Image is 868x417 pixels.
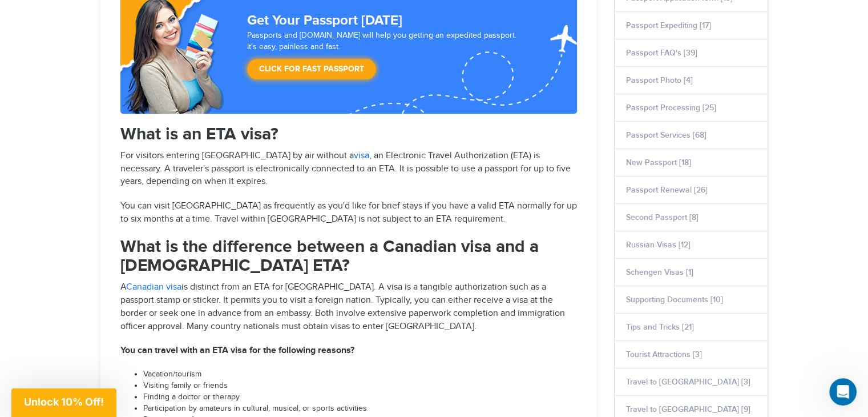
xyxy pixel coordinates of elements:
a: Second Passport [8] [626,212,699,222]
li: Finding a doctor or therapy [143,392,577,403]
a: Passport Services [68] [626,130,706,140]
a: Passport Expediting [17] [626,21,711,30]
p: A is distinct from an ETA for [GEOGRAPHIC_DATA]. A visa is a tangible authorization such as a pas... [120,281,577,333]
a: Canadian visa [126,282,181,292]
a: Tips and Tricks [21] [626,322,694,332]
span: Unlock 10% Off! [24,396,104,408]
a: Passport Processing [25] [626,103,716,113]
a: Travel to [GEOGRAPHIC_DATA] [9] [626,404,750,414]
a: Tourist Attractions [3] [626,350,702,359]
a: Passport Renewal [26] [626,185,708,195]
strong: You can travel with an ETA visa for the following reasons? [120,345,354,356]
a: Click for Fast Passport [247,59,376,79]
strong: What is an ETA visa? [120,124,278,145]
li: Visiting family or friends [143,380,577,392]
iframe: Intercom live chat [829,378,857,406]
a: visa [354,150,369,161]
p: You can visit [GEOGRAPHIC_DATA] as frequently as you'd like for brief stays if you have a valid E... [120,200,577,226]
strong: What is the difference between a Canadian visa and a [DEMOGRAPHIC_DATA] ETA? [120,236,539,276]
div: Passports and [DOMAIN_NAME] will help you getting an expedited passport. It's easy, painless and ... [243,30,527,85]
li: Participation by amateurs in cultural, musical, or sports activities [143,403,577,415]
a: Supporting Documents [10] [626,295,723,304]
strong: Get Your Passport [DATE] [247,12,402,29]
a: New Passport [18] [626,158,691,167]
a: Travel to [GEOGRAPHIC_DATA] [3] [626,377,750,387]
a: Russian Visas [12] [626,240,691,250]
li: Vacation/tourism [143,369,577,380]
a: Passport FAQ's [39] [626,48,697,58]
div: Unlock 10% Off! [11,388,116,417]
p: For visitors entering [GEOGRAPHIC_DATA] by air without a , an Electronic Travel Authorization (ET... [120,150,577,189]
a: Passport Photo [4] [626,75,693,85]
a: Schengen Visas [1] [626,267,693,277]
